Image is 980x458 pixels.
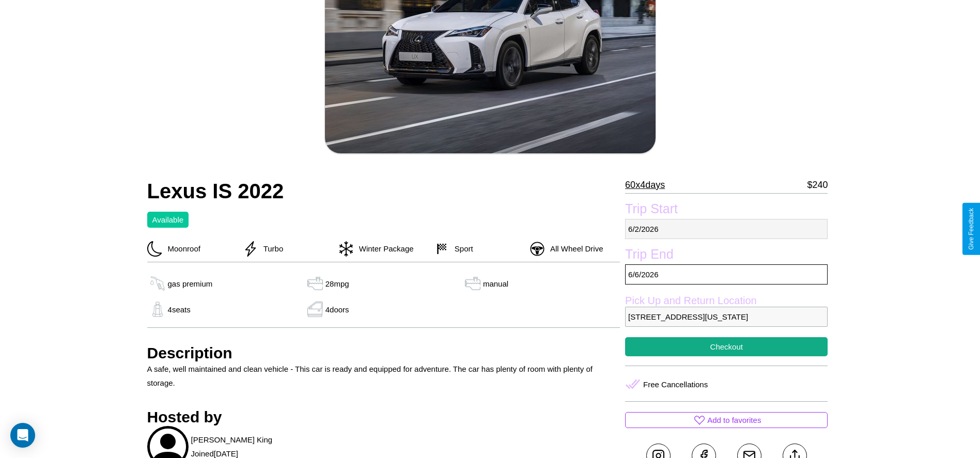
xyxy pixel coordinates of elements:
[625,219,828,239] p: 6 / 2 / 2026
[163,242,200,256] p: Moonroof
[325,277,349,291] p: 28 mpg
[354,242,414,256] p: Winter Package
[625,201,828,219] label: Trip Start
[147,276,168,291] img: gas
[449,242,473,256] p: Sport
[147,408,620,426] h3: Hosted by
[483,277,508,291] p: manual
[545,242,603,256] p: All Wheel Drive
[625,247,828,264] label: Trip End
[625,264,828,285] p: 6 / 6 / 2026
[807,177,828,193] p: $ 240
[625,307,828,327] p: [STREET_ADDRESS][US_STATE]
[968,208,975,250] div: Give Feedback
[258,242,284,256] p: Turbo
[625,337,828,356] button: Checkout
[305,276,325,291] img: gas
[147,344,620,362] h3: Description
[625,177,665,193] p: 60 x 4 days
[707,413,761,427] p: Add to favorites
[305,302,325,317] img: gas
[168,277,213,291] p: gas premium
[625,412,828,428] button: Add to favorites
[462,276,483,291] img: gas
[191,433,273,447] p: [PERSON_NAME] King
[643,377,708,391] p: Free Cancellations
[147,302,168,317] img: gas
[168,303,191,317] p: 4 seats
[625,295,828,307] label: Pick Up and Return Location
[325,303,349,317] p: 4 doors
[152,213,184,227] p: Available
[10,423,35,448] div: Open Intercom Messenger
[147,362,620,390] p: A safe, well maintained and clean vehicle - This car is ready and equipped for adventure. The car...
[147,180,620,203] h2: Lexus IS 2022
